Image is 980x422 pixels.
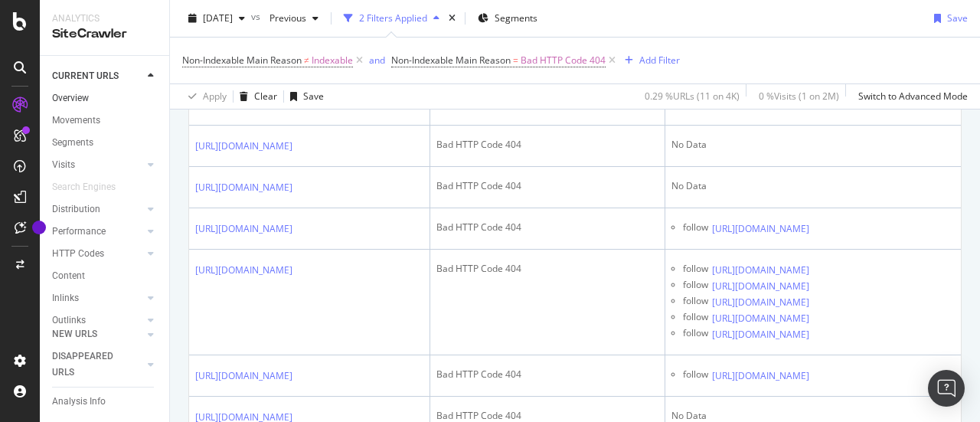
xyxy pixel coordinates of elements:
button: Segments [472,6,544,31]
div: follow [683,221,708,237]
a: Visits [52,157,143,173]
span: ≠ [304,54,309,67]
a: Search Engines [52,179,131,195]
span: vs [251,10,263,23]
div: Performance [52,224,106,240]
div: follow [683,262,708,278]
a: [URL][DOMAIN_NAME] [712,368,809,384]
div: 0 % Visits ( 1 on 2M ) [759,90,839,103]
div: Switch to Advanced Mode [858,90,968,103]
span: Indexable [312,50,353,71]
button: 2 Filters Applied [338,6,446,31]
div: Open Intercom Messenger [928,370,965,407]
span: Non-Indexable Main Reason [391,54,511,67]
a: Analysis Info [52,394,158,410]
div: Content [52,268,85,284]
div: Visits [52,157,75,173]
div: Bad HTTP Code 404 [436,138,658,152]
div: Inlinks [52,290,79,306]
div: DISAPPEARED URLS [52,348,129,381]
div: follow [683,278,708,294]
a: NEW URLS [52,326,143,342]
div: No Data [671,179,955,193]
a: [URL][DOMAIN_NAME] [712,327,809,342]
div: 0.29 % URLs ( 11 on 4K ) [645,90,740,103]
div: Save [947,11,968,25]
div: follow [683,368,708,384]
span: Non-Indexable Main Reason [182,54,302,67]
div: CURRENT URLS [52,68,119,84]
div: Apply [203,90,227,103]
div: Movements [52,113,100,129]
div: Add Filter [639,54,680,67]
a: [URL][DOMAIN_NAME] [195,221,292,237]
div: Distribution [52,201,100,218]
div: follow [683,294,708,310]
div: Bad HTTP Code 404 [436,221,658,234]
div: follow [683,310,708,326]
a: CURRENT URLS [52,68,143,84]
div: Outlinks [52,312,86,329]
div: Bad HTTP Code 404 [436,368,658,381]
div: Analysis Info [52,394,106,410]
span: 2025 Oct. 6th [203,11,233,25]
a: [URL][DOMAIN_NAME] [195,139,292,154]
a: Distribution [52,201,143,218]
a: [URL][DOMAIN_NAME] [712,311,809,326]
div: NEW URLS [52,326,97,342]
div: Bad HTTP Code 404 [436,262,658,276]
a: Overview [52,90,158,106]
div: 2 Filters Applied [359,11,427,25]
span: Bad HTTP Code 404 [521,50,606,71]
span: = [513,54,518,67]
button: Save [284,84,324,109]
div: Bad HTTP Code 404 [436,179,658,193]
button: Add Filter [619,51,680,70]
div: Overview [52,90,89,106]
a: [URL][DOMAIN_NAME] [712,263,809,278]
a: Inlinks [52,290,143,306]
div: Segments [52,135,93,151]
button: [DATE] [182,6,251,31]
button: Switch to Advanced Mode [852,84,968,109]
div: HTTP Codes [52,246,104,262]
button: Apply [182,84,227,109]
a: Movements [52,113,158,129]
div: No Data [671,138,955,152]
div: Save [303,90,324,103]
div: follow [683,326,708,342]
div: Analytics [52,12,157,25]
button: and [369,53,385,67]
a: Outlinks [52,312,143,329]
a: Content [52,268,158,284]
div: Tooltip anchor [32,221,46,234]
div: times [446,11,459,26]
div: Clear [254,90,277,103]
a: Segments [52,135,158,151]
div: Search Engines [52,179,116,195]
div: and [369,54,385,67]
button: Clear [234,84,277,109]
a: [URL][DOMAIN_NAME] [195,180,292,195]
a: Performance [52,224,143,240]
div: SiteCrawler [52,25,157,43]
span: Segments [495,11,537,25]
button: Previous [263,6,325,31]
a: [URL][DOMAIN_NAME] [712,221,809,237]
a: [URL][DOMAIN_NAME] [712,295,809,310]
a: [URL][DOMAIN_NAME] [195,368,292,384]
a: [URL][DOMAIN_NAME] [712,279,809,294]
a: DISAPPEARED URLS [52,348,143,381]
a: [URL][DOMAIN_NAME] [195,263,292,278]
button: Save [928,6,968,31]
a: HTTP Codes [52,246,143,262]
span: Previous [263,11,306,25]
